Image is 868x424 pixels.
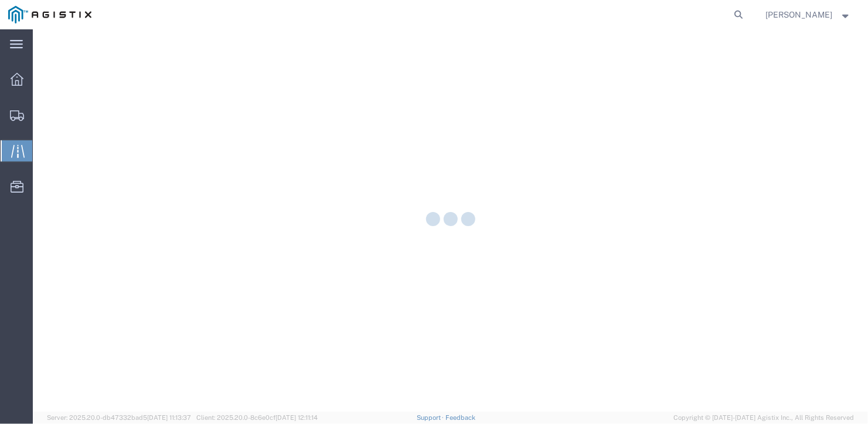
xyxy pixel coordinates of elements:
[766,8,833,21] span: Craig McCausland
[147,414,191,421] span: [DATE] 11:13:37
[417,414,446,421] a: Support
[47,414,191,421] span: Server: 2025.20.0-db47332bad5
[196,414,318,421] span: Client: 2025.20.0-8c6e0cf
[275,414,318,421] span: [DATE] 12:11:14
[8,6,91,23] img: logo
[673,413,854,423] span: Copyright © [DATE]-[DATE] Agistix Inc., All Rights Reserved
[765,8,852,22] button: [PERSON_NAME]
[445,414,475,421] a: Feedback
